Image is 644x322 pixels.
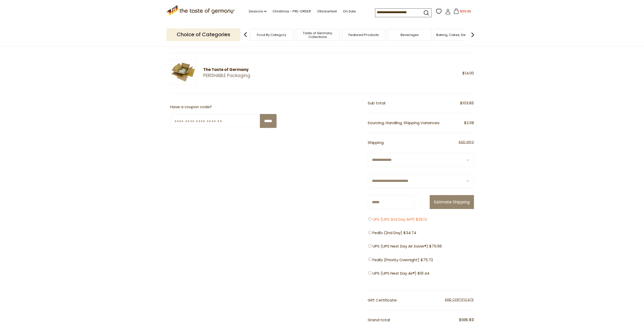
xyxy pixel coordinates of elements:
[459,140,474,144] span: Add Info
[460,100,474,106] span: $103.85
[368,120,440,125] span: Sourcing, Handling, Shipping Variances:
[368,231,371,234] input: FedEx (2nd Day) $34.74
[368,258,371,261] input: FedEx (Priority Overnight) $75.72
[297,31,338,39] a: Taste of Germany Collections
[203,67,330,73] div: The Taste of Germany
[372,243,442,250] span: UPS (UPS Next Day Air Saver®) $75.66
[372,216,427,223] span: UPS (UPS 2nd Day Air®) $29.13
[368,217,371,220] input: UPS (UPS 2nd Day Air®) $29.13
[240,30,251,40] img: previous arrow
[343,9,356,14] a: On Sale
[372,257,433,263] span: FedEx (Priority Overnight) $75.72
[368,100,386,106] span: Sub total:
[464,120,474,126] span: $2.08
[452,8,473,16] button: $103.85
[368,297,397,303] span: Gift Certificate:
[401,33,419,37] a: Beverages
[317,9,337,14] a: Oktoberfest
[436,33,475,37] a: Baking, Cakes, Desserts
[462,70,474,76] span: $14.00
[368,140,384,145] span: Shipping:
[348,33,379,37] a: Featured Products
[372,230,416,236] span: FedEx (2nd Day) $34.74
[203,73,330,78] a: PERISHABLE Packaging
[468,30,478,40] img: next arrow
[445,297,474,303] span: Add Certificate
[372,270,429,277] span: UPS (UPS Next Day Air®) $91.44
[273,9,311,14] a: Christmas - PRE-ORDER
[368,271,371,275] input: UPS (UPS Next Day Air®) $91.44
[249,9,266,14] a: Seasons
[368,244,371,248] input: UPS (UPS Next Day Air Saver®) $75.66
[170,104,277,110] p: Have a coupon code?
[257,33,286,37] a: Food By Category
[167,28,240,41] p: Choice of Categories
[170,60,196,85] img: PERISHABLE Packaging
[460,9,471,13] span: $103.85
[430,195,474,209] button: Estimate Shipping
